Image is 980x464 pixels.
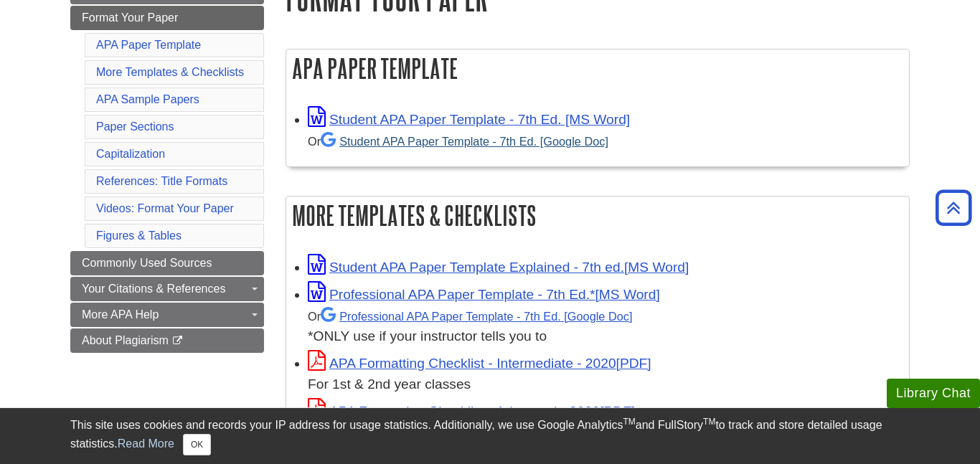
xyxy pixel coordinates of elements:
a: Read More [118,437,174,450]
h2: More Templates & Checklists [286,197,909,235]
a: Link opens in new window [308,260,689,275]
button: Library Chat [887,379,980,408]
a: Link opens in new window [308,356,651,371]
a: Commonly Used Sources [70,251,264,275]
a: Videos: Format Your Paper [96,202,234,214]
a: References: Title Formats [96,175,227,187]
a: About Plagiarism [70,328,264,353]
span: Commonly Used Sources [82,257,212,269]
a: Link opens in new window [308,404,635,419]
a: More APA Help [70,303,264,327]
i: This link opens in a new window [171,336,184,346]
a: APA Sample Papers [96,93,199,105]
a: Paper Sections [96,120,174,133]
span: Format Your Paper [82,11,178,24]
a: Format Your Paper [70,6,264,30]
sup: TM [623,417,635,427]
a: Your Citations & References [70,277,264,301]
a: Link opens in new window [308,287,660,302]
h2: APA Paper Template [286,49,909,87]
span: About Plagiarism [82,334,169,346]
a: APA Paper Template [96,39,201,51]
a: Professional APA Paper Template - 7th Ed. [321,310,632,323]
a: More Templates & Checklists [96,66,244,78]
small: Or [308,310,632,323]
a: Student APA Paper Template - 7th Ed. [Google Doc] [321,135,608,148]
button: Close [183,434,211,455]
div: This site uses cookies and records your IP address for usage statistics. Additionally, we use Goo... [70,417,910,455]
small: Or [308,135,608,148]
sup: TM [703,417,715,427]
a: Link opens in new window [308,112,630,127]
a: Figures & Tables [96,229,182,242]
div: For 1st & 2nd year classes [308,374,902,395]
div: *ONLY use if your instructor tells you to [308,306,902,348]
a: Back to Top [930,198,976,217]
a: Capitalization [96,148,165,160]
span: Your Citations & References [82,283,225,295]
span: More APA Help [82,308,159,321]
